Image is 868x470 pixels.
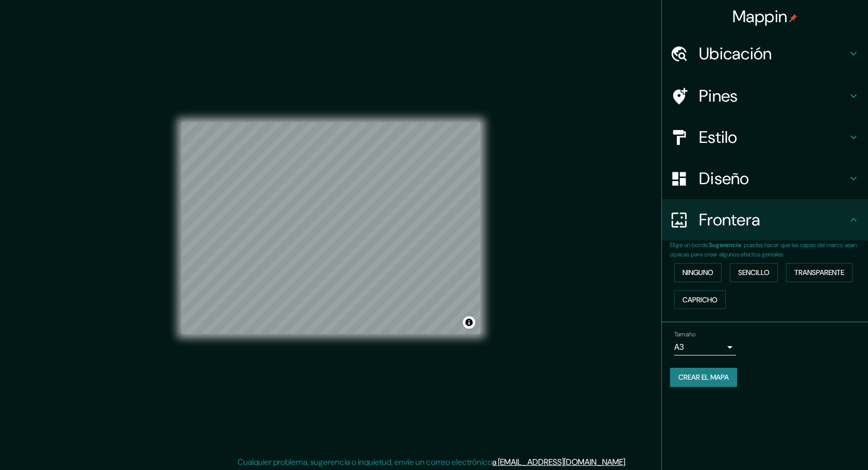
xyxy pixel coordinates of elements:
[699,43,847,64] h4: Ubicación
[699,86,847,106] h4: Pines
[662,75,868,117] div: Pines
[662,117,868,158] div: Estilo
[682,294,717,306] font: Capricho
[794,266,844,279] font: Transparente
[674,339,736,355] div: A3
[674,290,726,310] button: Capricho
[699,209,847,230] h4: Frontera
[738,266,770,279] font: Sencillo
[699,168,847,189] h4: Diseño
[709,241,741,249] b: Sugerencia
[699,127,847,148] h4: Estilo
[492,457,625,467] a: a [EMAIL_ADDRESS][DOMAIN_NAME]
[238,456,627,468] p: Cualquier problema, sugerencia o inquietud, envíe un correo electrónico .
[670,368,737,387] button: Crear el mapa
[674,263,722,282] button: Ninguno
[732,6,788,27] font: Mappin
[662,33,868,74] div: Ubicación
[789,14,797,22] img: pin-icon.png
[776,430,857,459] iframe: Help widget launcher
[730,263,778,282] button: Sencillo
[670,240,868,259] p: Elige un borde. : puedes hacer que las capas del marco sean opacas para crear algunos efectos gen...
[678,371,729,384] font: Crear el mapa
[674,330,695,339] label: Tamaño
[628,456,630,468] div: .
[682,266,713,279] font: Ninguno
[662,158,868,199] div: Diseño
[662,199,868,240] div: Frontera
[181,122,480,334] canvas: Mapa
[627,456,628,468] div: .
[463,316,475,329] button: Alternar atribución
[786,263,853,282] button: Transparente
